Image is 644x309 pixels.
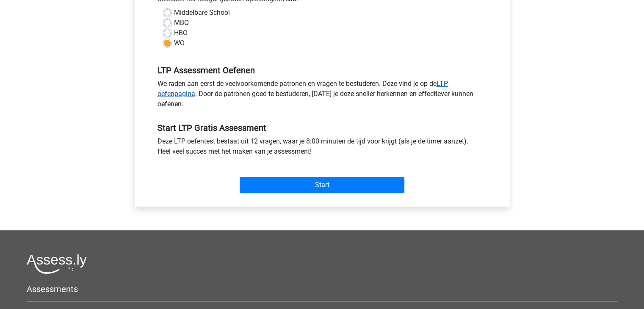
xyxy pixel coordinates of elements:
[27,284,617,294] h5: Assessments
[151,79,493,113] div: We raden aan eerst de veelvoorkomende patronen en vragen te bestuderen. Deze vind je op de . Door...
[27,254,87,274] img: Assessly logo
[240,177,404,193] input: Start
[174,18,189,28] label: MBO
[158,65,487,75] h5: LTP Assessment Oefenen
[174,28,188,38] label: HBO
[174,38,185,48] label: WO
[151,136,493,160] div: Deze LTP oefentest bestaat uit 12 vragen, waar je 8:00 minuten de tijd voor krijgt (als je de tim...
[174,8,230,18] label: Middelbare School
[158,123,487,133] h5: Start LTP Gratis Assessment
